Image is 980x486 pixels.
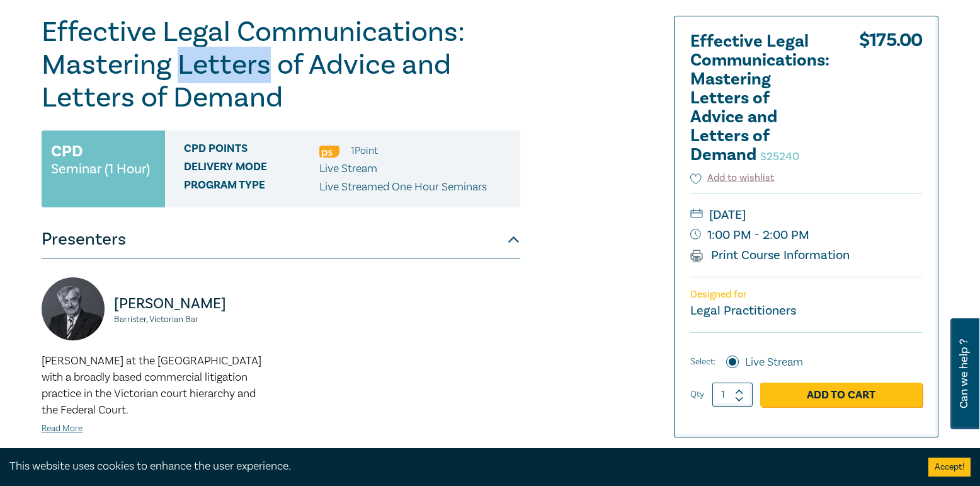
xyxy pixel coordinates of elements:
img: Professional Skills [319,146,339,158]
h1: Effective Legal Communications: Mastering Letters of Advice and Letters of Demand [42,16,520,114]
label: Live Stream [745,354,803,371]
small: S25240 [760,149,799,164]
div: $ 175.00 [859,32,922,171]
li: 1 Point [351,142,378,159]
img: https://s3.ap-southeast-2.amazonaws.com/leo-cussen-store-production-content/Contacts/David%20Bail... [42,277,105,340]
a: Print Course Information [690,247,850,263]
span: Live Stream [319,161,377,176]
h2: Effective Legal Communications: Mastering Letters of Advice and Letters of Demand [690,32,829,165]
a: Add to Cart [760,383,922,407]
p: Designed for [690,289,922,301]
span: Delivery Mode [184,161,319,177]
span: [PERSON_NAME] at the [GEOGRAPHIC_DATA] with a broadly based commercial litigation practice in the... [42,354,261,417]
span: CPD Points [184,142,319,159]
div: This website uses cookies to enhance the user experience. [9,458,909,475]
p: Live Streamed One Hour Seminars [319,179,487,195]
label: Qty [690,388,704,402]
small: 1:00 PM - 2:00 PM [690,225,922,245]
span: Select: [690,355,715,369]
small: [DATE] [690,205,922,225]
button: Accept cookies [928,458,971,477]
small: Barrister, Victorian Bar [114,315,273,324]
button: Presenters [42,221,520,258]
small: Legal Practitioners [690,303,796,319]
button: Add to wishlist [690,171,774,185]
span: Program type [184,179,319,195]
input: 1 [712,383,753,407]
small: Seminar (1 Hour) [51,163,150,175]
span: Can we help ? [958,326,970,422]
h3: CPD [51,140,83,163]
p: [PERSON_NAME] [114,294,273,314]
a: Read More [42,423,83,434]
